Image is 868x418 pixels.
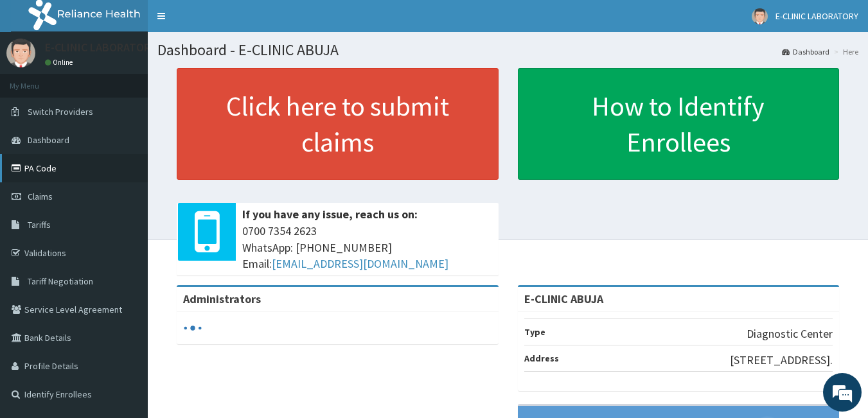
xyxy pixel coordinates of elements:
svg: audio-loading [183,318,202,338]
img: User Image [6,39,35,67]
span: Claims [28,191,53,202]
a: [EMAIL_ADDRESS][DOMAIN_NAME] [272,256,448,271]
span: Tariffs [28,219,51,231]
b: If you have any issue, reach us on: [242,207,418,222]
span: E-CLINIC LABORATORY [775,10,858,22]
span: Dashboard [28,134,69,146]
li: Here [831,46,858,57]
span: Tariff Negotiation [28,275,93,287]
a: How to Identify Enrollees [518,68,840,180]
strong: E-CLINIC ABUJA [524,292,603,306]
b: Address [524,353,559,364]
p: Diagnostic Center [747,326,833,342]
a: Dashboard [782,46,829,57]
p: [STREET_ADDRESS]. [730,352,833,369]
a: Online [45,58,76,67]
span: Switch Providers [28,106,93,118]
span: 0700 7354 2623 WhatsApp: [PHONE_NUMBER] Email: [242,223,492,272]
b: Type [524,326,545,338]
h1: Dashboard - E-CLINIC ABUJA [157,42,858,58]
img: User Image [752,8,768,24]
b: Administrators [183,292,261,306]
a: Click here to submit claims [177,68,499,180]
p: E-CLINIC LABORATORY [45,42,156,53]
